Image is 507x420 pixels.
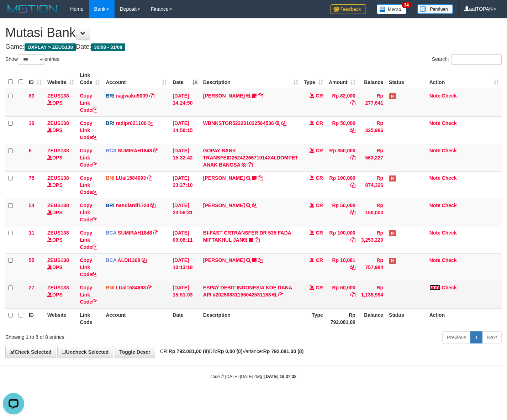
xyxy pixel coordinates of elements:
a: Note [429,285,440,290]
span: 34 [402,2,411,8]
span: 30/08 - 31/08 [91,43,125,51]
img: Feedback.jpg [331,4,366,14]
a: Copy najjwaku9009 to clipboard [149,93,154,99]
span: BCA [106,257,116,263]
a: Note [429,230,440,236]
td: [DATE] 10:13:18 [170,253,200,281]
a: Copy TARI PRATIWI to clipboard [258,93,263,99]
span: BCA [106,230,116,236]
a: ZEUS138 [47,230,69,236]
h1: Mutasi Bank [5,26,502,40]
td: [DATE] 15:51:03 [170,281,200,308]
div: Showing 1 to 8 of 8 entries [5,331,206,341]
td: [DATE] 23:56:31 [170,199,200,226]
a: Check [442,257,457,263]
td: [DATE] 15:32:42 [170,144,200,171]
a: Copy ALDI1368 to clipboard [142,257,147,263]
span: 54 [29,203,35,208]
button: Open LiveChat chat widget [3,3,24,24]
h4: Game: Date: [5,43,502,51]
span: Has Note [389,230,396,236]
strong: Rp 0,00 (0) [217,348,243,354]
a: Note [429,93,440,99]
strong: Rp 792.081,00 (8) [263,348,304,354]
td: Rp 1,135,994 [358,281,386,308]
a: LUal1584693 [116,285,146,290]
span: Has Note [389,93,396,99]
a: Copy ESPAY DEBIT INDONESIA KOE DANA API #20250831155042531183 to clipboard [278,292,283,298]
a: ZEUS138 [47,257,69,263]
a: WBNKSTOR522201022564536 [203,120,274,126]
td: Rp 150,000 [358,199,386,226]
a: Check [442,175,457,181]
a: Copy Rp 50,000 to clipboard [350,292,355,298]
a: Copy FERLANDA EFRILIDIT to clipboard [258,257,263,263]
th: ID [26,308,44,329]
a: Check [442,93,457,99]
a: Note [429,203,440,208]
a: [PERSON_NAME] [203,175,245,181]
span: 6 [29,148,32,153]
a: SUMIRAH1848 [118,148,152,153]
a: Copy WBNKSTOR522201022564536 to clipboard [281,120,286,126]
a: Copy radipr021100 to clipboard [148,120,153,126]
a: Copy Link Code [80,93,97,113]
a: ZEUS138 [47,120,69,126]
a: Copy Rp 50,000 to clipboard [350,127,355,133]
th: Account [103,308,170,329]
td: DPS [44,89,77,117]
a: [PERSON_NAME] [203,257,245,263]
td: Rp 277,641 [358,89,386,117]
img: panduan.png [417,4,453,14]
td: DPS [44,171,77,199]
th: Date [170,308,200,329]
img: MOTION_logo.png [5,4,59,14]
a: najjwaku9009 [116,93,148,99]
th: Action [427,308,502,329]
span: OXPLAY > ZEUS138 [25,43,76,51]
span: CR [316,120,323,126]
a: ZEUS138 [47,285,69,290]
a: Copy Rp 350,000 to clipboard [350,155,355,161]
span: CR [316,175,323,181]
th: Amount: activate to sort column ascending [326,69,358,89]
a: Note [429,257,440,263]
a: Check Selected [5,346,56,358]
a: Check [442,285,457,290]
span: Has Note [389,258,396,264]
span: BRI [106,93,114,99]
span: CR [316,230,323,236]
th: Link Code [77,308,103,329]
a: Copy Rp 100,000 to clipboard [350,182,355,188]
th: Date: activate to sort column descending [170,69,200,89]
th: Type [301,308,326,329]
a: SUMIRAH1848 [118,230,152,236]
a: ZEUS138 [47,203,69,208]
th: Rp 792.081,00 [326,308,358,329]
span: CR [316,93,323,99]
a: Copy Link Code [80,120,97,140]
a: Copy SUMIRAH1848 to clipboard [153,230,158,236]
a: Copy LUal1584693 to clipboard [147,285,152,290]
a: Copy Link Code [80,257,97,277]
strong: Rp 792.081,00 (8) [169,348,209,354]
td: Rp 757,984 [358,253,386,281]
td: Rp 50,000 [326,199,358,226]
a: ESPAY DEBIT INDONESIA KOE DANA API #20250831155042531183 [203,285,292,298]
th: Website [44,308,77,329]
th: Account: activate to sort column ascending [103,69,170,89]
td: Rp 10,081 [326,253,358,281]
td: DPS [44,226,77,253]
a: LUal1584693 [116,175,146,181]
img: Button%20Memo.svg [377,4,407,14]
th: Status [386,69,427,89]
a: Copy BI-FAST CRTRANSFER DR 535 FADA MIFTAKHUL JAN to clipboard [255,237,260,243]
a: Note [429,148,440,153]
th: Status [386,308,427,329]
span: CR: DB: Variance: [157,348,304,354]
a: Uncheck Selected [57,346,113,358]
a: Copy VALENTINO LAHU to clipboard [252,203,257,208]
td: DPS [44,253,77,281]
span: 83 [29,93,35,99]
th: Balance [358,69,386,89]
